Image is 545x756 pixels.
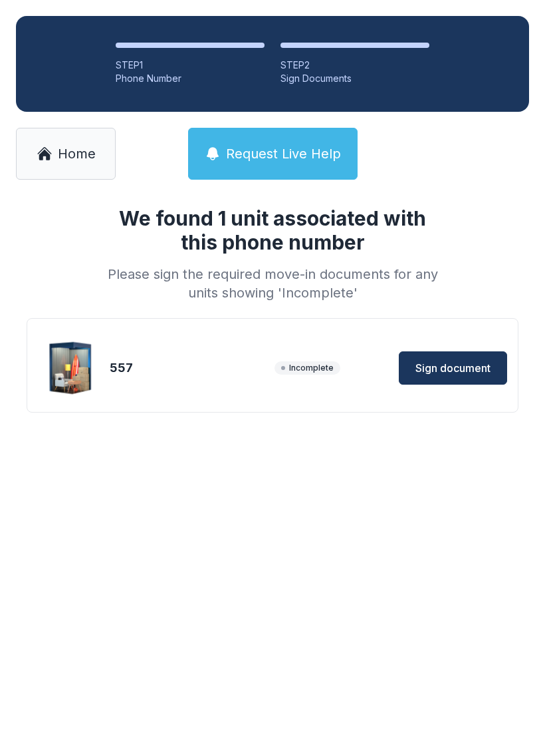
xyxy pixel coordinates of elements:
div: Please sign the required move-in documents for any units showing 'Incomplete' [102,265,443,302]
div: 557 [110,359,269,377]
div: Phone Number [116,72,265,85]
div: Sign Documents [280,72,429,85]
span: Incomplete [274,361,340,375]
span: Home [58,144,96,163]
h1: We found 1 unit associated with this phone number [102,206,443,254]
span: Request Live Help [226,144,341,163]
div: STEP 2 [280,59,429,72]
span: Sign document [415,360,490,376]
div: STEP 1 [116,59,265,72]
